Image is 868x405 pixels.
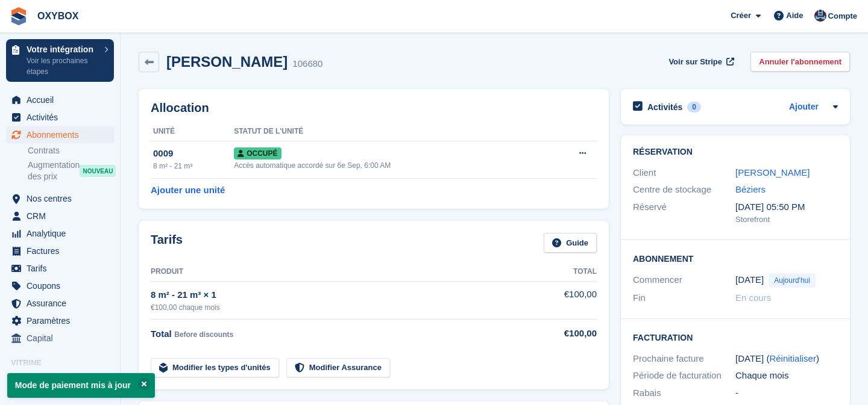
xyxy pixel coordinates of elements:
[28,145,114,156] a: Contrats
[633,166,735,180] div: Client
[6,312,114,329] a: menu
[11,357,120,369] span: Vitrine
[731,10,751,22] span: Créer
[27,243,99,259] span: Factures
[633,352,735,366] div: Prochaine facture
[6,91,114,108] a: menu
[735,200,838,214] div: [DATE] 05:50 PM
[80,165,116,177] div: NOUVEAU
[234,147,281,159] span: Occupé
[6,39,114,82] a: Votre intégration Voir les prochaines étapes
[6,295,114,312] a: menu
[153,161,234,172] div: 8 m² - 21 m³
[7,373,155,398] p: Mode de paiement mis à jour
[234,160,546,171] div: Accès automatique accordé sur 6e Sep, 6:00 AM
[6,243,114,259] a: menu
[27,109,99,126] span: Activités
[668,56,722,68] span: Voir sur Stripe
[6,225,114,242] a: menu
[750,52,850,72] a: Annuler l'abonnement
[151,358,279,378] a: Modifier les types d'unités
[543,327,597,341] div: €100,00
[6,277,114,294] a: menu
[544,233,597,253] a: Guide
[735,184,766,194] a: Béziers
[151,288,543,302] div: 8 m² - 21 m³ × 1
[151,184,225,197] a: Ajouter une unité
[633,183,735,197] div: Centre de stockage
[27,260,99,277] span: Tarifs
[153,147,234,161] div: 0009
[633,273,735,288] div: Commencer
[151,262,543,282] th: Produit
[6,126,114,143] a: menu
[735,369,838,383] div: Chaque mois
[735,386,838,400] div: -
[633,386,735,400] div: Rabais
[647,102,682,113] h2: Activités
[6,260,114,277] a: menu
[735,214,838,226] div: Storefront
[151,101,597,115] h2: Allocation
[769,273,816,288] span: Aujourd'hui
[27,312,99,329] span: Paramètres
[6,208,114,224] a: menu
[633,369,735,383] div: Période de facturation
[292,57,322,71] div: 106680
[151,233,183,253] h2: Tarifs
[27,126,99,143] span: Abonnements
[28,159,114,183] a: Augmentation des prix NOUVEAU
[543,262,597,282] th: Total
[27,91,99,108] span: Accueil
[27,277,99,294] span: Coupons
[687,102,701,113] div: 0
[828,10,857,22] span: Compte
[633,200,735,226] div: Réservé
[27,295,99,312] span: Assurance
[6,190,114,207] a: menu
[633,331,838,343] h2: Facturation
[789,100,819,114] a: Ajouter
[633,147,838,157] h2: Réservation
[28,159,80,182] span: Augmentation des prix
[27,330,99,347] span: Capital
[286,358,390,378] a: Modifier Assurance
[27,225,99,242] span: Analytique
[735,292,771,303] span: En cours
[633,252,838,264] h2: Abonnement
[166,54,288,70] h2: [PERSON_NAME]
[151,302,543,313] div: €100,00 chaque mois
[6,109,114,126] a: menu
[633,291,735,305] div: Fin
[6,330,114,347] a: menu
[33,6,83,26] a: OXYBOX
[543,281,597,319] td: €100,00
[10,7,28,25] img: stora-icon-8386f47178a22dfd0bd8f6a31ec36ba5ce8667c1dd55bd0f319d3a0aa187defe.svg
[786,10,803,22] span: Aide
[664,52,736,72] a: Voir sur Stripe
[735,352,838,366] div: [DATE] ( )
[151,122,234,141] th: Unité
[27,208,99,224] span: CRM
[735,167,810,178] a: [PERSON_NAME]
[174,330,233,339] span: Before discounts
[27,45,98,54] p: Votre intégration
[769,353,816,363] a: Réinitialiser
[234,122,546,141] th: Statut de l'unité
[27,55,98,77] p: Voir les prochaines étapes
[27,190,99,207] span: Nos centres
[735,273,764,287] time: 2025-09-05 23:00:00 UTC
[151,329,172,339] span: Total
[814,10,826,22] img: Oriana Devaux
